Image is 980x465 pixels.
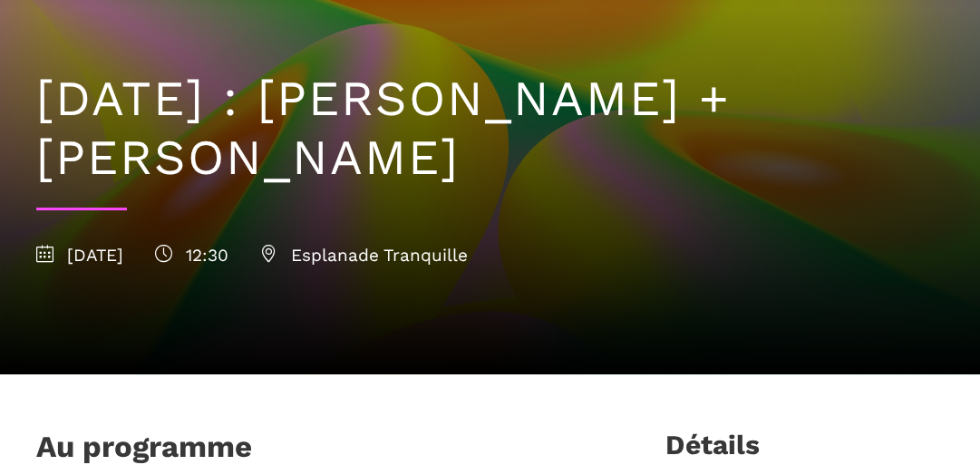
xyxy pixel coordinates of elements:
span: 12:30 [155,245,228,266]
h1: [DATE] : [PERSON_NAME] + [PERSON_NAME] [36,70,944,188]
span: Esplanade Tranquille [260,245,468,266]
span: [DATE] [36,245,123,266]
